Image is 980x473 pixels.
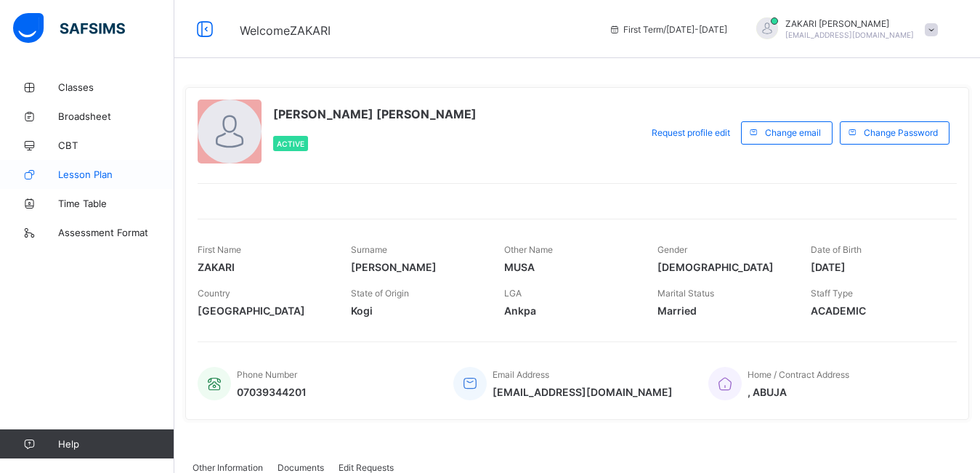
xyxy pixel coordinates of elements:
span: Documents [278,462,324,473]
div: ZAKARIAHMED [742,17,945,41]
span: Other Information [193,462,263,473]
span: Married [657,304,789,317]
span: Home / Contract Address [748,369,849,380]
span: 07039344201 [237,386,307,398]
span: Staff Type [811,288,853,299]
span: Change email [765,127,821,138]
span: Welcome ZAKARI [240,23,331,38]
span: Kogi [351,304,482,317]
span: [DATE] [811,261,942,273]
span: session/term information [609,24,727,35]
span: Country [198,288,230,299]
span: Marital Status [657,288,714,299]
span: , ABUJA [748,386,849,398]
span: Ankpa [504,304,636,317]
span: [DEMOGRAPHIC_DATA] [657,261,789,273]
span: CBT [58,140,174,151]
span: Time Table [58,198,174,209]
span: Surname [351,244,387,255]
span: Other Name [504,244,553,255]
span: Active [277,140,304,148]
img: safsims [13,13,125,44]
span: Phone Number [237,369,297,380]
span: Gender [657,244,687,255]
span: [GEOGRAPHIC_DATA] [198,304,329,317]
span: Help [58,438,174,450]
span: LGA [504,288,522,299]
span: Classes [58,81,174,93]
span: Email Address [493,369,549,380]
span: First Name [198,244,241,255]
span: ACADEMIC [811,304,942,317]
span: MUSA [504,261,636,273]
span: Date of Birth [811,244,862,255]
span: ZAKARI [198,261,329,273]
span: [EMAIL_ADDRESS][DOMAIN_NAME] [493,386,673,398]
span: Request profile edit [652,127,730,138]
span: [PERSON_NAME] [PERSON_NAME] [273,107,477,121]
span: Assessment Format [58,227,174,238]
span: Change Password [864,127,938,138]
span: Broadsheet [58,110,174,122]
span: Lesson Plan [58,169,174,180]
span: [EMAIL_ADDRESS][DOMAIN_NAME] [785,31,914,39]
span: State of Origin [351,288,409,299]
span: [PERSON_NAME] [351,261,482,273]
span: Edit Requests [339,462,394,473]
span: ZAKARI [PERSON_NAME] [785,18,914,29]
